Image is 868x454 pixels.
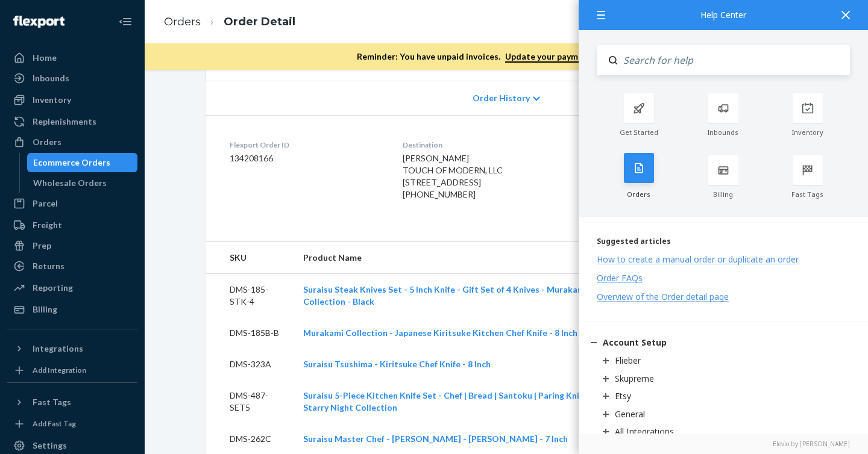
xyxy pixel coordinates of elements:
div: Get Started [597,128,681,137]
div: Reporting [33,282,73,294]
button: Fast Tags [7,393,137,412]
dt: Destination [403,140,597,150]
div: Parcel [33,197,58,210]
button: Close Navigation [113,10,137,34]
a: Suraisu Steak Knives Set - 5 Inch Knife - Gift Set of 4 Knives - Murakami Collection - Black [303,284,587,306]
div: Add Integration [33,365,86,375]
div: Home [33,52,57,64]
a: Murakami Collection - Japanese Kiritsuke Kitchen Chef Knife - 8 Inch - Black [303,328,606,338]
td: DMS-487-SET5 [206,380,294,423]
div: Wholesale Orders [33,177,107,189]
p: Reminder: You have unpaid invoices. [357,51,644,63]
a: Billing [7,300,137,319]
a: Orders [164,15,201,28]
a: Inbounds [7,69,137,88]
td: DMS-185-STK-4 [206,274,294,318]
div: Skupreme [615,373,654,384]
dt: Flexport Order ID [230,140,383,150]
button: Integrations [7,339,137,358]
div: Help Center [597,11,850,19]
a: Freight [7,216,137,235]
div: Prep [33,240,51,252]
div: Flieber [615,355,641,366]
a: Add Fast Tag [7,417,137,431]
div: All Integrations [615,426,674,437]
div: [PHONE_NUMBER] [403,188,597,201]
a: Suraisu Master Chef - [PERSON_NAME] - [PERSON_NAME] - 7 Inch [303,434,568,444]
a: Returns [7,257,137,276]
a: Suraisu Tsushima - Kiritsuke Chef Knife - 8 Inch [303,359,491,369]
div: Settings [33,440,67,452]
div: Billing [681,190,766,199]
div: Billing [33,303,57,316]
div: Fast Tags [766,190,850,199]
td: DMS-323A [206,349,294,380]
div: Ecommerce Orders [33,157,110,169]
ol: breadcrumbs [154,4,305,40]
div: Orders [597,190,681,199]
div: Returns [33,260,64,272]
div: Overview of the Order detail page [597,291,729,302]
div: Inventory [33,94,71,106]
a: Wholesale Orders [27,173,138,193]
div: Inbounds [681,128,766,137]
div: Fast Tags [33,396,71,408]
a: Replenishments [7,112,137,131]
a: Parcel [7,194,137,213]
div: Replenishments [33,116,96,128]
div: How to create a manual order or duplicate an order [597,253,799,265]
div: Add Fast Tag [33,418,76,429]
span: Suggested articles [597,236,671,246]
a: Orders [7,132,137,152]
th: Product Name [294,242,626,274]
div: Inbounds [33,72,69,84]
div: Etsy [615,390,631,402]
a: Reporting [7,278,137,297]
th: SKU [206,242,294,274]
a: Order Detail [224,15,295,28]
a: Home [7,48,137,67]
a: Add Integration [7,363,137,378]
div: Account Setup [603,337,667,348]
dd: 134208166 [230,152,383,164]
td: DMS-185B-B [206,317,294,349]
span: Order History [473,92,530,104]
div: General [615,408,645,420]
a: Suraisu 5-Piece Kitchen Knife Set - Chef | Bread | Santoku | Paring Knife - Starry Night Collection [303,390,593,412]
div: Integrations [33,343,83,355]
img: Flexport logo [13,16,64,28]
input: Search [617,45,850,75]
span: [PERSON_NAME] TOUCH OF MODERN, LLC [STREET_ADDRESS] [403,153,503,187]
div: Order FAQs [597,272,643,284]
a: Inventory [7,90,137,110]
div: Freight [33,219,62,231]
a: Ecommerce Orders [27,153,138,172]
div: Inventory [766,128,850,137]
div: Orders [33,136,61,148]
a: Prep [7,236,137,255]
a: Update your payment information. [505,51,644,63]
a: Elevio by [PERSON_NAME] [597,440,850,448]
